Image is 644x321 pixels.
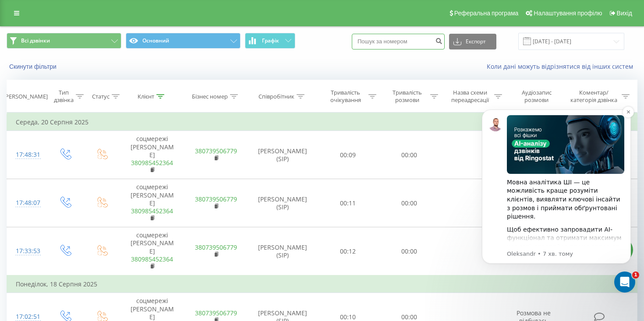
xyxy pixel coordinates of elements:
a: 380739506779 [195,309,237,317]
button: Скинути фільтри [7,63,61,71]
span: Графік [262,38,279,44]
div: Тривалість розмови [386,89,428,104]
div: 17:33:53 [16,243,37,260]
button: Всі дзвінки [7,33,121,49]
td: 00:00 [379,179,440,227]
td: Середа, 20 Серпня 2025 [7,113,637,131]
td: 00:12 [317,227,378,275]
div: Коментар/категорія дзвінка [568,89,619,104]
a: 380739506779 [195,243,237,251]
span: Всі дзвінки [21,37,50,44]
div: Клієнт [138,93,154,100]
button: Експорт [449,34,496,49]
td: [PERSON_NAME] (SIP) [248,131,317,179]
div: Тривалість очікування [325,89,367,104]
td: [PERSON_NAME] (SIP) [248,179,317,227]
td: 00:00 [379,227,440,275]
div: 17:48:07 [16,194,37,212]
td: 00:00 [379,131,440,179]
td: [PERSON_NAME] (SIP) [248,227,317,275]
div: Назва схеми переадресації [448,89,492,104]
button: Основний [126,33,241,49]
span: 1 [632,272,639,279]
span: Вихід [617,10,632,17]
input: Пошук за номером [352,34,445,49]
div: Тип дзвінка [54,89,74,104]
div: Співробітник [258,93,294,100]
td: Понеділок, 18 Серпня 2025 [7,275,637,293]
a: 380985452364 [131,159,173,167]
div: 17:48:31 [16,146,37,163]
iframe: Intercom live chat [614,272,635,293]
iframe: Intercom notifications повідомлення [469,96,644,297]
td: соцмережі [PERSON_NAME] [120,179,184,227]
a: 380985452364 [131,207,173,215]
span: Налаштування профілю [534,10,602,17]
div: Бізнес номер [192,93,228,100]
span: Реферальна програма [454,10,519,17]
a: 380739506779 [195,147,237,155]
button: Графік [245,33,295,49]
td: соцмережі [PERSON_NAME] [120,227,184,275]
a: 380985452364 [131,255,173,263]
td: 00:09 [317,131,378,179]
div: Аудіозапис розмови [512,89,561,104]
div: [PERSON_NAME] [4,93,48,100]
a: 380739506779 [195,195,237,203]
a: Коли дані можуть відрізнятися вiд інших систем [487,62,637,71]
div: Статус [92,93,110,100]
td: соцмережі [PERSON_NAME] [120,131,184,179]
td: 00:11 [317,179,378,227]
